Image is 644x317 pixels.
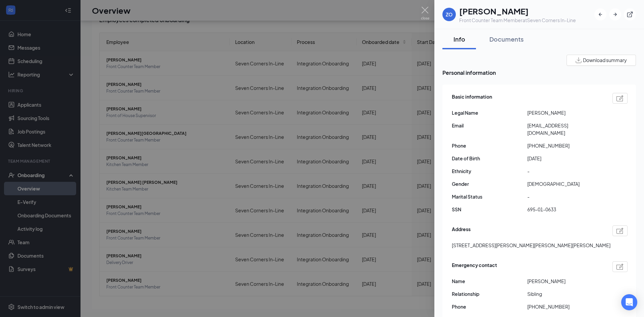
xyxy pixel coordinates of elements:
span: Emergency contact [452,261,497,272]
span: SSN [452,206,527,213]
div: Documents [489,35,524,43]
button: ExternalLink [624,8,636,20]
span: 695-01-0633 [527,206,603,213]
span: Basic information [452,93,492,104]
span: Address [452,225,471,236]
span: Name [452,277,527,285]
span: [EMAIL_ADDRESS][DOMAIN_NAME] [527,122,603,137]
h1: [PERSON_NAME] [459,5,576,17]
button: ArrowLeftNew [594,8,606,20]
span: - [527,167,603,175]
span: Sibling [527,290,603,298]
button: ArrowRight [609,8,621,20]
span: Gender [452,180,527,188]
span: Legal Name [452,109,527,116]
span: [DEMOGRAPHIC_DATA] [527,180,603,188]
span: - [527,193,603,200]
span: [PERSON_NAME] [527,277,603,285]
div: Front Counter Team Member at Seven Corners In-Line [459,17,576,23]
span: [PHONE_NUMBER] [527,142,603,149]
svg: ArrowLeftNew [597,11,604,18]
span: Date of Birth [452,155,527,162]
span: Marital Status [452,193,527,200]
span: Email [452,122,527,129]
span: [PHONE_NUMBER] [527,303,603,310]
span: [DATE] [527,155,603,162]
span: Download summary [583,57,627,64]
button: Download summary [567,55,636,66]
span: [STREET_ADDRESS][PERSON_NAME][PERSON_NAME][PERSON_NAME] [452,242,610,249]
span: Phone [452,303,527,310]
span: Personal information [442,68,636,77]
div: Info [449,35,469,43]
span: [PERSON_NAME] [527,109,603,116]
span: Phone [452,142,527,149]
div: ZO [446,11,452,18]
svg: ExternalLink [627,11,633,18]
span: Ethnicity [452,167,527,175]
svg: ArrowRight [612,11,619,18]
span: Relationship [452,290,527,298]
div: Open Intercom Messenger [621,294,637,310]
